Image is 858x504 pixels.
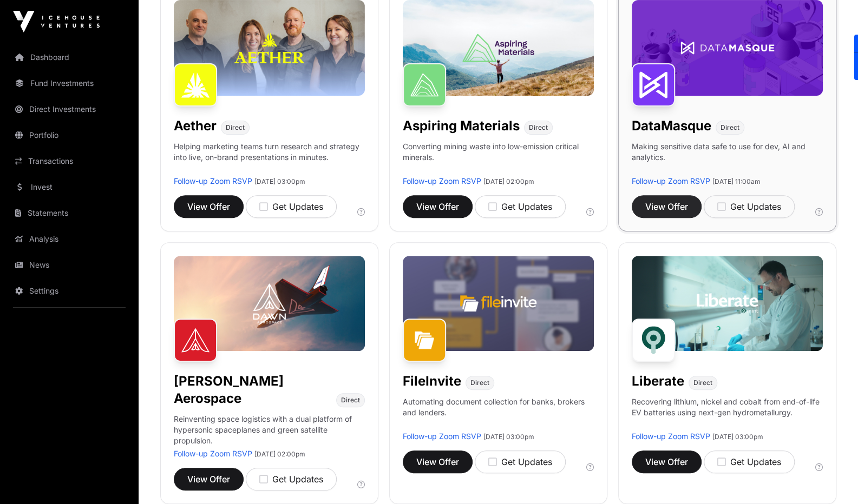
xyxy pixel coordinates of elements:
[483,433,534,441] span: [DATE] 03:00pm
[9,175,130,199] a: Invest
[632,117,711,135] h1: DataMasque
[712,433,763,441] span: [DATE] 03:00pm
[174,468,244,490] button: View Offer
[645,455,688,468] span: View Offer
[403,319,446,362] img: FileInvite
[187,473,230,486] span: View Offer
[9,71,130,95] a: Fund Investments
[254,450,305,458] span: [DATE] 02:00pm
[403,141,594,176] p: Converting mining waste into low-emission critical minerals.
[403,373,461,390] h1: FileInvite
[632,195,702,218] button: View Offer
[632,432,710,441] a: Follow-up Zoom RSVP
[174,373,332,407] h1: [PERSON_NAME] Aerospace
[174,117,217,135] h1: Aether
[488,200,552,213] div: Get Updates
[704,450,795,473] button: Get Updates
[632,450,702,473] button: View Offer
[259,200,323,213] div: Get Updates
[416,455,459,468] span: View Offer
[529,123,548,132] span: Direct
[9,227,130,251] a: Analysis
[712,177,761,185] span: [DATE] 11:00am
[174,195,244,218] button: View Offer
[403,176,481,185] a: Follow-up Zoom RSVP
[804,452,858,504] iframe: Chat Widget
[403,117,520,135] h1: Aspiring Materials
[632,319,675,362] img: Liberate
[9,279,130,303] a: Settings
[470,379,489,387] span: Direct
[721,123,739,132] span: Direct
[9,149,130,173] a: Transactions
[403,195,473,218] button: View Offer
[174,449,252,458] a: Follow-up Zoom RSVP
[9,253,130,277] a: News
[488,455,552,468] div: Get Updates
[403,396,594,431] p: Automating document collection for banks, brokers and lenders.
[9,45,130,69] a: Dashboard
[632,396,823,431] p: Recovering lithium, nickel and cobalt from end-of-life EV batteries using next-gen hydrometallurgy.
[174,63,217,107] img: Aether
[9,201,130,225] a: Statements
[187,200,230,213] span: View Offer
[259,473,323,486] div: Get Updates
[632,141,823,176] p: Making sensitive data safe to use for dev, AI and analytics.
[416,200,459,213] span: View Offer
[174,319,217,362] img: Dawn Aerospace
[174,414,365,448] p: Reinventing space logistics with a dual platform of hypersonic spaceplanes and green satellite pr...
[632,63,675,107] img: DataMasque
[403,432,481,441] a: Follow-up Zoom RSVP
[403,450,473,473] button: View Offer
[174,256,365,352] img: Dawn-Banner.jpg
[174,141,365,176] p: Helping marketing teams turn research and strategy into live, on-brand presentations in minutes.
[246,195,337,218] button: Get Updates
[475,195,566,218] button: Get Updates
[475,450,566,473] button: Get Updates
[645,200,688,213] span: View Offer
[632,176,710,185] a: Follow-up Zoom RSVP
[9,123,130,147] a: Portfolio
[403,63,446,107] img: Aspiring Materials
[254,177,305,185] span: [DATE] 03:00pm
[717,455,781,468] div: Get Updates
[693,379,712,387] span: Direct
[226,123,245,132] span: Direct
[632,256,823,352] img: Liberate-Banner.jpg
[704,195,795,218] button: Get Updates
[341,396,360,404] span: Direct
[717,200,781,213] div: Get Updates
[13,11,100,32] img: Icehouse Ventures Logo
[174,176,252,185] a: Follow-up Zoom RSVP
[246,468,337,490] button: Get Updates
[632,373,684,390] h1: Liberate
[483,177,534,185] span: [DATE] 02:00pm
[9,97,130,121] a: Direct Investments
[403,256,594,352] img: File-Invite-Banner.jpg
